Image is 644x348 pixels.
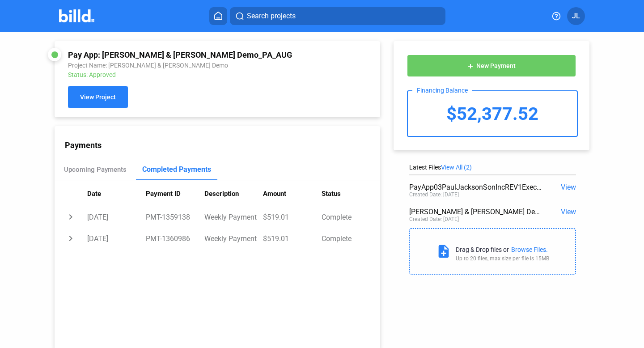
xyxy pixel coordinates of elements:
td: [DATE] [87,206,146,228]
th: Amount [263,181,322,206]
div: Status: Approved [68,71,307,78]
mat-icon: add [467,63,474,70]
td: Complete [322,228,380,249]
div: [PERSON_NAME] & [PERSON_NAME] Demo_PA_AUG - Pay App Purchase Statement.pdf [409,208,543,216]
img: Billd Company Logo [59,9,94,22]
mat-icon: note_add [436,244,451,259]
span: New Payment [476,63,516,70]
div: PayApp03PaulJacksonSonIncREV1Executed.pdf [409,183,543,191]
td: $519.01 [263,228,322,249]
span: View [561,183,576,191]
div: Created Date: [DATE] [409,216,459,222]
td: PMT-1359138 [146,206,204,228]
td: Weekly Payment [204,206,263,228]
div: Drag & Drop files or [456,246,509,253]
button: View Project [68,86,128,108]
span: View Project [80,94,116,101]
div: Created Date: [DATE] [409,191,459,198]
td: PMT-1360986 [146,228,204,249]
span: JL [572,11,580,21]
div: Pay App: [PERSON_NAME] & [PERSON_NAME] Demo_PA_AUG [68,50,307,59]
td: $519.01 [263,206,322,228]
div: Completed Payments [142,165,211,174]
div: Up to 20 files, max size per file is 15MB [456,255,549,262]
td: Complete [322,206,380,228]
div: Latest Files [409,164,576,171]
th: Status [322,181,380,206]
button: JL [567,7,585,25]
div: $52,377.52 [408,91,577,136]
th: Description [204,181,263,206]
th: Payment ID [146,181,204,206]
td: [DATE] [87,228,146,249]
span: View [561,208,576,216]
button: Search projects [230,7,445,25]
div: Upcoming Payments [64,166,127,174]
div: Payments [65,140,380,150]
div: Project Name: [PERSON_NAME] & [PERSON_NAME] Demo [68,62,307,69]
button: New Payment [407,55,576,77]
div: Browse Files. [511,246,548,253]
td: Weekly Payment [204,228,263,249]
span: Search projects [247,11,296,21]
div: Financing Balance [412,87,472,94]
th: Date [87,181,146,206]
span: View All (2) [441,164,472,171]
